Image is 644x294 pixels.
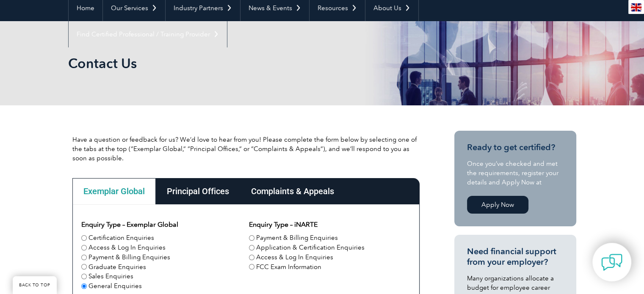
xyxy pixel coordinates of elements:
[256,233,338,243] label: Payment & Billing Enquiries
[88,262,146,272] label: Graduate Enquiries
[88,243,166,253] label: Access & Log In Enquiries
[88,233,154,243] label: Certification Enquiries
[631,3,641,11] img: en
[88,253,170,262] label: Payment & Billing Enquiries
[81,220,178,230] legend: Enquiry Type – Exemplar Global
[467,159,564,187] p: Once you’ve checked and met the requirements, register your details and Apply Now at
[467,142,564,153] h3: Ready to get certified?
[240,178,345,204] div: Complaints & Appeals
[256,262,321,272] label: FCC Exam Information
[256,243,365,253] label: Application & Certification Enquiries
[88,272,133,281] label: Sales Enquiries
[467,196,528,214] a: Apply Now
[256,253,333,262] label: Access & Log In Enquiries
[467,246,564,267] h3: Need financial support from your employer?
[156,178,240,204] div: Principal Offices
[601,252,622,273] img: contact-chat.png
[72,178,156,204] div: Exemplar Global
[72,135,420,163] p: Have a question or feedback for us? We’d love to hear from you! Please complete the form below by...
[68,55,393,71] h1: Contact Us
[249,220,318,230] legend: Enquiry Type – iNARTE
[88,281,142,291] label: General Enquiries
[69,21,227,47] a: Find Certified Professional / Training Provider
[13,276,57,294] a: BACK TO TOP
